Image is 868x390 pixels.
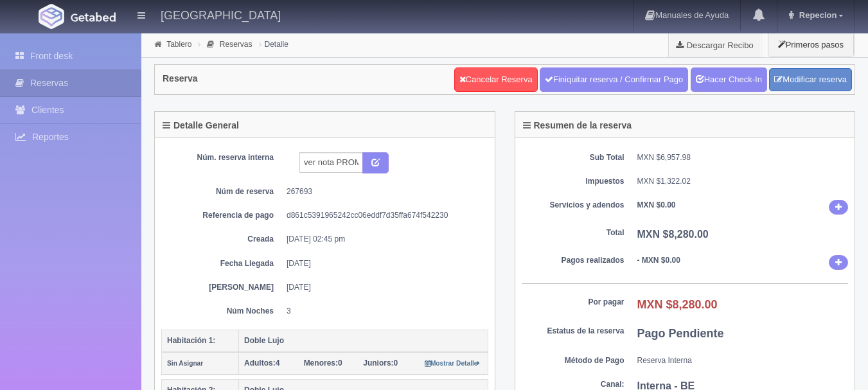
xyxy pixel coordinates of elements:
[256,38,292,50] li: Detalle
[287,282,479,293] dd: [DATE]
[287,306,479,317] dd: 3
[522,297,624,308] dt: Por pagar
[171,282,274,293] dt: [PERSON_NAME]
[796,10,837,20] span: Repecion
[425,360,481,367] small: Mostrar Detalle
[304,359,338,368] strong: Menores:
[691,67,767,92] a: Hacer Check-In
[637,298,718,311] b: MXN $8,280.00
[167,360,203,367] small: Sin Asignar
[522,227,624,238] dt: Total
[454,67,538,92] a: Cancelar Reserva
[171,306,274,317] dt: Núm Noches
[425,359,481,368] a: Mostrar Detalle
[669,32,761,58] a: Descargar Recibo
[637,327,724,340] b: Pago Pendiente
[637,229,709,240] b: MXN $8,280.00
[239,330,488,352] th: Doble Lujo
[39,4,64,29] img: Getabed
[220,40,252,49] a: Reservas
[522,152,624,163] dt: Sub Total
[171,258,274,269] dt: Fecha Llegada
[637,256,680,265] b: - MXN $0.00
[637,200,676,209] b: MXN $0.00
[163,121,239,130] h4: Detalle General
[769,68,852,92] a: Modificar reserva
[522,355,624,366] dt: Método de Pago
[522,326,624,337] dt: Estatus de la reserva
[540,67,688,92] a: Finiquitar reserva / Confirmar Pago
[287,258,479,269] dd: [DATE]
[363,359,393,368] strong: Juniors:
[171,234,274,245] dt: Creada
[637,355,849,366] dd: Reserva Interna
[244,359,276,368] strong: Adultos:
[244,359,279,368] span: 4
[768,32,854,57] button: Primeros pasos
[304,359,342,368] span: 0
[161,6,281,22] h4: [GEOGRAPHIC_DATA]
[167,336,215,345] b: Habitación 1:
[287,186,479,197] dd: 267693
[522,176,624,187] dt: Impuestos
[163,74,198,84] h4: Reserva
[363,359,398,368] span: 0
[171,152,274,163] dt: Núm. reserva interna
[287,210,479,221] dd: d861c5391965242cc06eddf7d35ffa674f542230
[71,12,116,22] img: Getabed
[522,200,624,211] dt: Servicios y adendos
[171,210,274,221] dt: Referencia de pago
[166,40,191,49] a: Tablero
[523,121,632,130] h4: Resumen de la reserva
[287,234,479,245] dd: [DATE] 02:45 pm
[522,255,624,266] dt: Pagos realizados
[637,176,849,187] dd: MXN $1,322.02
[171,186,274,197] dt: Núm de reserva
[637,152,849,163] dd: MXN $6,957.98
[522,379,624,390] dt: Canal:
